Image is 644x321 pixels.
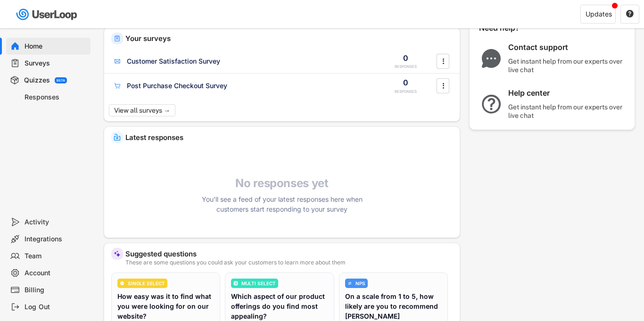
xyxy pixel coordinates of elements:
div: These are some questions you could ask your customers to learn more about them [125,260,453,265]
img: CircleTickMinorWhite.svg [120,281,124,286]
div: MULTI SELECT [241,281,276,286]
div: You'll see a feed of your latest responses here when customers start responding to your survey [197,194,367,214]
div: Billing [25,286,87,295]
text:  [442,81,444,91]
div: 0 [403,53,408,63]
text:  [442,56,444,66]
div: RESPONSES [395,89,417,94]
div: SINGLE SELECT [128,281,165,286]
img: ChatMajor.svg [479,49,504,68]
div: Integrations [25,235,87,244]
button: View all surveys → [109,104,175,116]
div: Log Out [25,303,87,312]
img: MagicMajor%20%28Purple%29.svg [114,250,121,257]
div: RESPONSES [395,64,417,69]
div: Which aspect of our product offerings do you find most appealing? [231,291,328,321]
div: Responses [25,93,87,102]
button:  [626,10,634,18]
div: Contact support [508,42,626,52]
img: IncomingMajor.svg [114,134,121,141]
div: Help center [508,88,626,98]
div: Home [25,42,87,51]
div: Get instant help from our experts over live chat [508,57,626,74]
div: BETA [57,79,65,82]
div: Activity [25,218,87,227]
img: AdjustIcon.svg [347,281,352,286]
div: Your surveys [125,35,453,42]
div: Team [25,252,87,261]
div: Latest responses [125,134,453,141]
text:  [626,9,634,18]
img: ListMajor.svg [233,281,238,286]
h4: No responses yet [197,176,367,190]
div: Quizzes [24,76,50,85]
div: NPS [355,281,365,286]
div: Surveys [25,59,87,68]
div: Account [25,269,87,278]
img: userloop-logo-01.svg [14,5,81,24]
div: Updates [586,11,612,17]
button:  [438,54,448,68]
img: QuestionMarkInverseMajor.svg [479,95,504,114]
div: Post Purchase Checkout Survey [127,81,227,91]
div: Get instant help from our experts over live chat [508,103,626,120]
div: 0 [403,77,408,88]
div: Suggested questions [125,250,453,257]
div: Customer Satisfaction Survey [127,57,220,66]
div: How easy was it to find what you were looking for on our website? [117,291,214,321]
button:  [438,79,448,93]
